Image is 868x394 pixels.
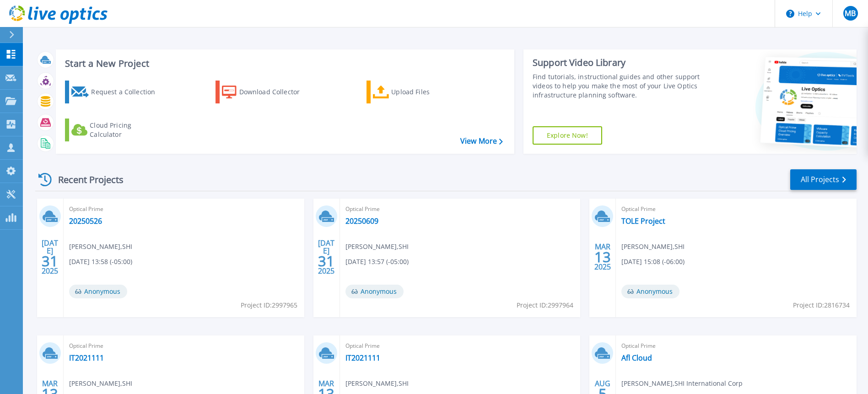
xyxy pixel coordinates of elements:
[69,204,299,214] span: Optical Prime
[241,300,297,310] span: Project ID: 2997965
[42,257,58,265] span: 31
[216,81,318,103] a: Download Collector
[621,378,743,389] span: [PERSON_NAME] , SHI International Corp
[594,240,611,274] div: MAR 2025
[69,353,104,362] a: IT2021111
[621,204,851,214] span: Optical Prime
[318,240,335,274] div: [DATE] 2025
[621,216,665,226] a: TOLE Project
[69,216,102,226] a: 20250526
[345,285,404,298] span: Anonymous
[69,257,132,267] span: [DATE] 13:58 (-05:00)
[845,10,856,17] span: MB
[65,59,502,69] h3: Start a New Project
[517,300,573,310] span: Project ID: 2997964
[367,81,469,103] a: Upload Files
[533,57,702,69] div: Support Video Library
[621,353,652,362] a: Afl Cloud
[239,83,313,101] div: Download Collector
[533,72,702,100] div: Find tutorials, instructional guides and other support videos to help you make the most of your L...
[621,285,679,298] span: Anonymous
[621,242,685,252] span: [PERSON_NAME] , SHI
[345,341,575,351] span: Optical Prime
[345,378,409,389] span: [PERSON_NAME] , SHI
[69,378,132,389] span: [PERSON_NAME] , SHI
[460,137,503,146] a: View More
[69,341,299,351] span: Optical Prime
[65,81,167,103] a: Request a Collection
[90,121,163,139] div: Cloud Pricing Calculator
[345,216,378,226] a: 20250609
[793,300,850,310] span: Project ID: 2816734
[621,257,685,267] span: [DATE] 15:08 (-06:00)
[594,253,611,261] span: 13
[35,168,136,191] div: Recent Projects
[790,169,857,190] a: All Projects
[91,83,164,101] div: Request a Collection
[345,257,409,267] span: [DATE] 13:57 (-05:00)
[345,353,380,362] a: IT2021111
[345,242,409,252] span: [PERSON_NAME] , SHI
[345,204,575,214] span: Optical Prime
[65,119,167,141] a: Cloud Pricing Calculator
[69,285,127,298] span: Anonymous
[621,341,851,351] span: Optical Prime
[533,126,602,145] a: Explore Now!
[318,257,334,265] span: 31
[69,242,132,252] span: [PERSON_NAME] , SHI
[41,240,59,274] div: [DATE] 2025
[391,83,464,101] div: Upload Files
